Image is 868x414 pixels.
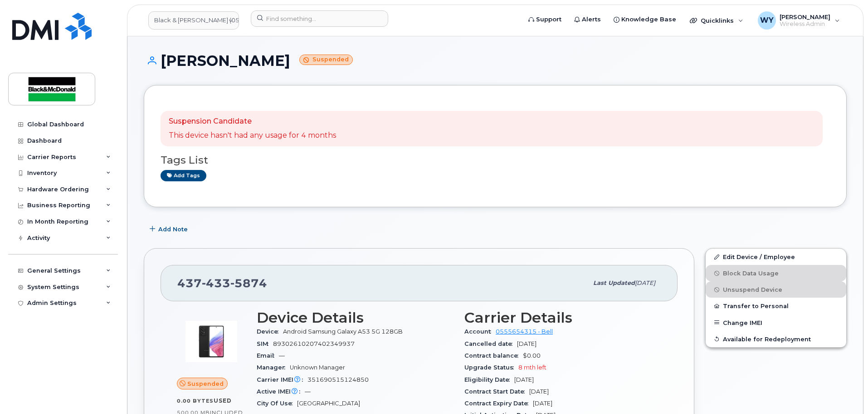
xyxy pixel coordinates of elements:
[257,376,307,383] span: Carrier IMEI
[184,314,239,369] img: image20231002-3703462-kjv75p.jpeg
[496,328,553,335] a: 0555654315 - Bell
[257,352,279,359] span: Email
[706,314,846,331] button: Change IMEI
[257,340,273,347] span: SIM
[529,388,549,395] span: [DATE]
[169,116,336,127] p: Suspension Candidate
[305,388,311,395] span: —
[257,364,290,371] span: Manager
[464,364,518,371] span: Upgrade Status
[518,364,546,371] span: 8 mth left
[593,279,635,286] span: Last updated
[257,400,297,407] span: City Of Use
[464,309,661,326] h3: Carrier Details
[523,352,541,359] span: $0.00
[517,340,536,347] span: [DATE]
[257,328,283,335] span: Device
[464,328,496,335] span: Account
[464,376,514,383] span: Eligibility Date
[158,225,188,234] span: Add Note
[214,397,232,404] span: used
[257,309,454,326] h3: Device Details
[307,376,369,383] span: 351690515124850
[706,281,846,298] button: Unsuspend Device
[279,352,285,359] span: —
[706,298,846,314] button: Transfer to Personal
[230,276,267,290] span: 5874
[144,221,195,237] button: Add Note
[635,279,655,286] span: [DATE]
[706,249,846,265] a: Edit Device / Employee
[144,53,847,69] h1: [PERSON_NAME]
[177,398,214,404] span: 0.00 Bytes
[273,340,355,347] span: 89302610207402349937
[464,388,529,395] span: Contract Start Date
[257,388,305,395] span: Active IMEI
[297,400,360,407] span: [GEOGRAPHIC_DATA]
[169,130,336,141] p: This device hasn't had any usage for 4 months
[706,265,846,281] button: Block Data Usage
[464,340,517,347] span: Cancelled date
[533,400,552,407] span: [DATE]
[177,276,267,290] span: 437
[464,352,523,359] span: Contract balance
[290,364,345,371] span: Unknown Manager
[514,376,534,383] span: [DATE]
[202,276,230,290] span: 433
[161,170,206,181] a: Add tags
[723,286,782,293] span: Unsuspend Device
[723,335,811,342] span: Available for Redeployment
[161,155,830,166] h3: Tags List
[464,400,533,407] span: Contract Expiry Date
[187,379,224,388] span: Suspended
[283,328,403,335] span: Android Samsung Galaxy A53 5G 128GB
[299,55,353,65] small: Suspended
[706,331,846,347] button: Available for Redeployment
